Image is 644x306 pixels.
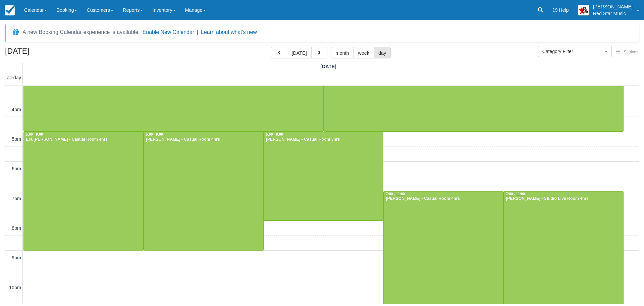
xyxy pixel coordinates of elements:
img: checkfront-main-nav-mini-logo.png [5,5,15,15]
span: [DATE] [320,64,336,69]
span: 10pm [9,285,21,290]
button: Category Filter [538,46,612,57]
img: A2 [578,5,589,15]
a: 5:00 - 9:00Era [PERSON_NAME] - Casual Room 4hrs [23,132,144,251]
span: Help [559,7,569,13]
div: [PERSON_NAME] - Casual Room 4hrs [146,137,262,142]
div: [PERSON_NAME] - Studio Live Room 4hrs [505,196,622,202]
span: 7:00 - 11:00 [506,192,525,196]
span: Category Filter [542,48,603,55]
button: week [353,47,374,58]
span: 5pm [12,136,21,142]
button: Enable New Calendar [143,29,194,36]
a: 5:00 - 9:00[PERSON_NAME] - Casual Room 4hrs [144,132,264,251]
p: [PERSON_NAME] [593,3,633,10]
span: Settings [624,50,638,54]
span: 5:00 - 9:00 [26,133,43,136]
span: 5:00 - 8:00 [266,133,283,136]
button: Settings [612,47,642,57]
button: day [374,47,391,58]
i: Help [553,8,557,12]
span: all-day [7,75,21,80]
button: month [331,47,354,58]
span: 7pm [12,196,21,201]
a: 5:00 - 8:00[PERSON_NAME] - Casual Room 3hrs [264,132,384,221]
span: 9pm [12,255,21,260]
span: | [197,29,198,35]
div: Era [PERSON_NAME] - Casual Room 4hrs [25,137,142,142]
button: [DATE] [287,47,311,58]
div: A new Booking Calendar experience is available! [22,28,140,36]
span: 7:00 - 11:00 [386,192,405,196]
p: Red Star Music [593,10,633,17]
h2: [DATE] [5,47,90,59]
span: 8pm [12,225,21,231]
div: [PERSON_NAME] - Casual Room 4hrs [385,196,501,202]
span: 6pm [12,166,21,171]
span: 4pm [12,107,21,112]
a: Learn about what's new [201,29,257,35]
span: 5:00 - 9:00 [146,133,163,136]
div: [PERSON_NAME] - Casual Room 3hrs [266,137,382,142]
